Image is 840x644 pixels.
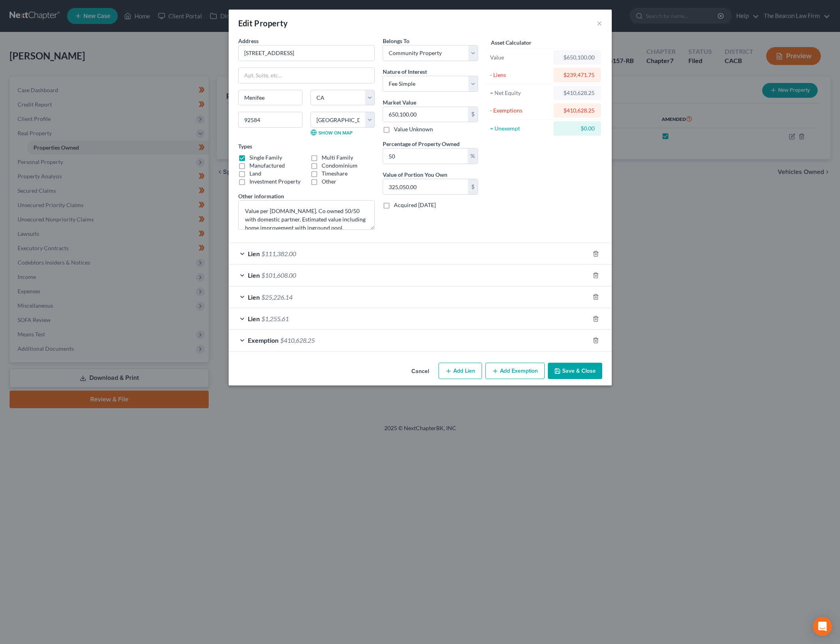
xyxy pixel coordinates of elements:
label: Other [322,178,336,186]
div: $ [468,107,478,122]
label: Value of Portion You Own [383,170,447,179]
label: Other information [238,192,284,200]
label: Land [249,170,261,178]
button: Cancel [405,363,435,379]
label: Condominium [322,162,358,170]
span: Lien [248,271,260,279]
label: Asset Calculator [491,38,532,47]
button: Add Exemption [485,363,545,379]
div: Open Intercom Messenger [813,617,832,636]
div: - Liens [490,71,550,79]
button: Save & Close [548,363,602,379]
button: × [597,18,602,28]
input: 0.00 [383,179,468,194]
div: $410,628.25 [560,107,595,115]
input: Apt, Suite, etc... [239,68,374,83]
span: Lien [248,293,260,301]
label: Types [238,142,252,150]
span: Address [238,38,259,44]
label: Multi Family [322,154,353,162]
span: $410,628.25 [280,336,315,344]
span: Lien [248,250,260,257]
div: = Unexempt [490,124,550,132]
div: - Exemptions [490,107,550,115]
label: Market Value [383,98,416,107]
div: Edit Property [238,18,288,29]
div: $239,471.75 [560,71,595,79]
input: 0.00 [383,107,468,122]
input: Enter city... [239,90,302,105]
span: Exemption [248,336,279,344]
span: Lien [248,315,260,322]
div: Value [490,53,550,61]
span: $25,226.14 [261,293,293,301]
input: 0.00 [383,148,468,164]
span: $101,608.00 [261,271,296,279]
span: Belongs To [383,38,409,44]
button: Add Lien [439,363,482,379]
label: Value Unknown [394,125,433,133]
a: Show on Map [310,129,352,136]
div: = Net Equity [490,89,550,97]
span: $1,255.61 [261,315,289,322]
div: $0.00 [560,124,595,132]
span: $111,382.00 [261,250,296,257]
label: Manufactured [249,162,285,170]
label: Investment Property [249,178,300,186]
label: Nature of Interest [383,67,427,76]
label: Single Family [249,154,282,162]
label: Acquired [DATE] [394,201,436,209]
input: Enter address... [239,45,374,61]
div: $ [468,179,478,194]
input: Enter zip... [238,112,302,128]
label: Percentage of Property Owned [383,140,460,148]
div: $410,628.25 [560,89,595,97]
label: Timeshare [322,170,348,178]
div: % [468,148,478,164]
div: $650,100.00 [560,53,595,61]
